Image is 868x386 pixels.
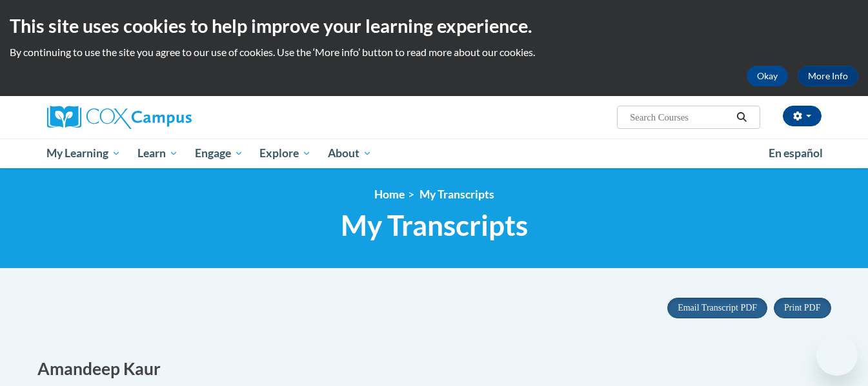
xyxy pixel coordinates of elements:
[678,303,757,313] span: Email Transcript PDF
[328,146,372,161] span: About
[774,298,831,318] button: Print PDF
[39,139,130,168] a: My Learning
[10,45,858,59] p: By continuing to use the site you agree to our use of cookies. Use the ‘More info’ button to read...
[816,334,858,376] iframe: Button to launch messaging window
[28,139,841,168] div: Main menu
[374,188,405,201] a: Home
[187,139,252,168] a: Engage
[783,106,822,126] button: Account Settings
[46,146,121,161] span: My Learning
[10,13,858,39] h2: This site uses cookies to help improve your learning experience.
[195,146,243,161] span: Engage
[667,298,767,318] button: Email Transcript PDF
[37,357,425,381] h2: Amandeep Kaur
[760,140,831,167] a: En español
[629,110,732,125] input: Search Courses
[769,146,823,160] span: En español
[319,139,380,168] a: About
[732,110,751,125] button: Search
[47,106,292,129] a: Cox Campus
[419,188,494,201] span: My Transcripts
[798,66,858,86] a: More Info
[341,208,528,242] span: My Transcripts
[137,146,178,161] span: Learn
[251,139,319,168] a: Explore
[47,106,192,129] img: Cox Campus
[259,146,311,161] span: Explore
[747,66,788,86] button: Okay
[129,139,187,168] a: Learn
